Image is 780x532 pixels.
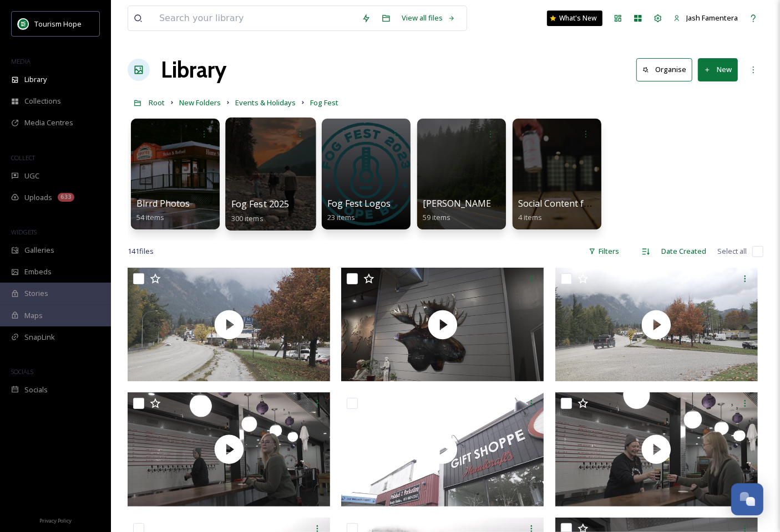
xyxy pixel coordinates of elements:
[231,198,290,210] span: Fog Fest 2025
[154,6,356,30] input: Search your library
[128,268,330,381] img: thumbnail
[11,57,31,65] span: MEDIA
[24,288,48,299] span: Stories
[686,13,738,23] span: Jash Famentera
[583,241,625,262] div: Filters
[24,74,47,85] span: Library
[518,212,542,222] span: 4 items
[668,7,743,29] a: Jash Famentera
[555,268,758,381] img: thumbnail
[518,197,665,209] span: Social Content from Previous Years
[396,7,461,29] a: View all files
[423,212,450,222] span: 59 items
[161,53,226,86] a: Library
[327,198,391,222] a: Fog Fest Logos23 items
[310,96,338,109] a: Fog Fest
[423,197,533,209] span: [PERSON_NAME]'s Photos
[310,98,338,108] span: Fog Fest
[231,199,290,223] a: Fog Fest 2025300 items
[24,332,55,342] span: SnapLink
[128,392,330,506] img: thumbnail
[11,154,35,162] span: COLLECT
[24,267,52,277] span: Embeds
[235,96,296,109] a: Events & Holidays
[11,228,37,236] span: WIDGETS
[128,246,154,257] span: 141 file s
[24,96,61,106] span: Collections
[24,245,54,255] span: Galleries
[731,483,763,515] button: Open Chat
[179,98,221,108] span: New Folders
[231,213,264,223] span: 300 items
[24,117,73,128] span: Media Centres
[18,18,29,29] img: logo.png
[24,171,39,181] span: UGC
[547,11,602,26] a: What's New
[11,367,33,376] span: SOCIALS
[136,198,190,222] a: Blrrd Photos54 items
[24,310,43,321] span: Maps
[179,96,221,109] a: New Folders
[24,385,48,395] span: Socials
[24,192,52,203] span: Uploads
[636,58,692,81] button: Organise
[235,98,296,108] span: Events & Holidays
[423,198,533,222] a: [PERSON_NAME]'s Photos59 items
[136,197,190,209] span: Blrrd Photos
[341,268,544,381] img: thumbnail
[698,58,738,81] button: New
[717,246,747,257] span: Select all
[34,19,82,29] span: Tourism Hope
[39,517,72,524] span: Privacy Policy
[327,197,391,209] span: Fog Fest Logos
[149,96,165,109] a: Root
[555,392,758,506] img: thumbnail
[58,193,74,202] div: 633
[327,212,355,222] span: 23 items
[656,241,712,262] div: Date Created
[136,212,164,222] span: 54 items
[149,98,165,108] span: Root
[39,513,72,526] a: Privacy Policy
[341,392,544,506] img: thumbnail
[518,198,665,222] a: Social Content from Previous Years4 items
